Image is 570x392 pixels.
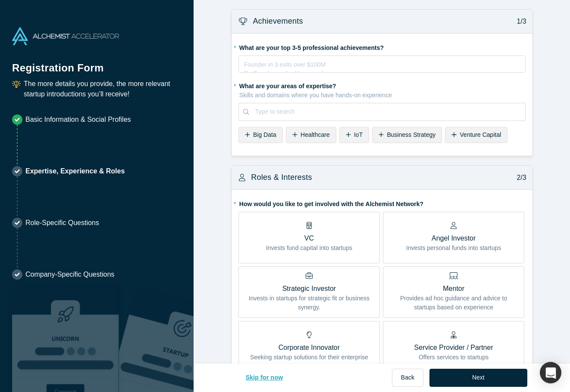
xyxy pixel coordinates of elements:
[266,233,352,244] p: VC
[238,40,526,52] label: What are your top 3-5 professional achievements?
[12,27,119,45] img: Alchemist Accelerator Logo
[512,16,526,27] p: 1/3
[25,218,99,228] p: Role-Specific Questions
[387,131,435,138] span: Business Strategy
[250,343,368,353] p: Corporate Innovator
[406,233,501,244] p: Angel Investor
[250,353,368,362] p: Seeking startup solutions for their enterprise
[244,59,520,76] div: rdw-editor
[389,294,518,312] p: Provides ad hoc guidance and advice to startups based on experience
[239,91,526,100] p: Skills and domains where you have hands-on experience
[392,369,423,387] button: Back
[414,343,493,353] p: Service Provider / Partner
[25,269,114,280] p: Company-Specific Questions
[25,166,125,176] p: Expertise, Experience & Roles
[238,79,526,100] label: What are your areas of expertise?
[12,51,182,76] h1: Registration Form
[238,56,526,73] div: rdw-wrapper
[301,131,330,138] span: Healthcare
[238,127,283,143] div: Big Data
[251,172,312,183] h3: Roles & Interests
[460,131,501,138] span: Venture Capital
[445,127,507,143] div: Venture Capital
[354,131,363,138] span: IoT
[237,369,292,387] button: Skip for now
[389,284,518,294] p: Mentor
[372,127,442,143] div: Business Strategy
[238,197,526,209] label: How would you like to get involved with the Alchemist Network?
[253,15,303,27] h3: Achievements
[414,353,493,362] p: Offers services to startups
[24,79,182,99] p: The more details you provide, the more relevant startup introductions you’ll receive!
[245,294,373,312] p: Invests in startups for strategic fit or business synergy.
[339,127,369,143] div: IoT
[429,369,527,387] button: Next
[245,284,373,294] p: Strategic Investor
[286,127,336,143] div: Healthcare
[512,173,526,183] p: 2/3
[266,244,352,253] p: Invests fund capital into startups
[406,244,501,253] p: Invests personal funds into startups
[253,131,276,138] span: Big Data
[25,114,131,125] p: Basic Information & Social Profiles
